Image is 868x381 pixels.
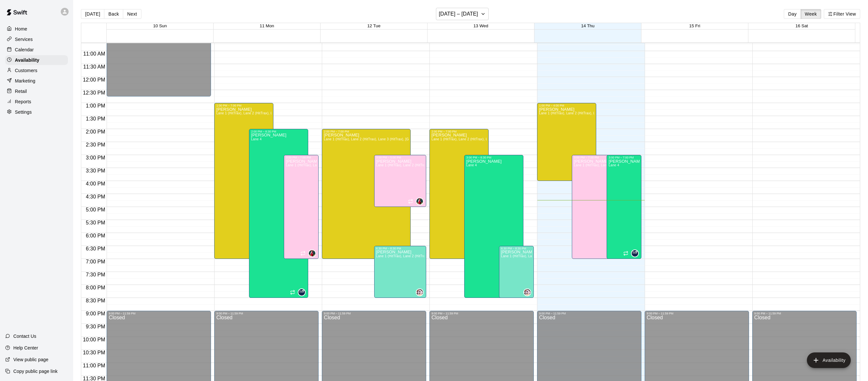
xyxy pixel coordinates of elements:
[501,254,618,258] span: Lane 1 (HitTrax), Lane 2 (HitTrax), Lane 3 (HitTrax), [GEOGRAPHIC_DATA]
[5,45,68,55] a: Calendar
[431,130,487,133] div: 2:00 PM – 7:00 PM
[260,23,274,28] button: 11 Mon
[82,64,107,70] span: 11:30 AM
[249,129,308,298] div: 2:00 PM – 8:30 PM: Available
[84,142,107,147] span: 2:30 PM
[324,312,424,315] div: 9:00 PM – 11:59 PM
[5,24,68,34] a: Home
[84,233,107,238] span: 6:00 PM
[609,163,619,167] span: Lane 4
[376,163,546,167] span: Lane 1 (HitTrax), Lane 2 (HitTrax), Lane 3 (HitTrax), [GEOGRAPHIC_DATA] ([GEOGRAPHIC_DATA]), Area 10
[431,137,601,141] span: Lane 1 (HitTrax), Lane 2 (HitTrax), Lane 3 (HitTrax), [GEOGRAPHIC_DATA] ([GEOGRAPHIC_DATA]), Area 10
[607,155,641,259] div: 3:00 PM – 7:00 PM: Available
[109,312,209,315] div: 9:00 PM – 11:59 PM
[214,103,273,259] div: 1:00 PM – 7:00 PM: Available
[5,76,68,86] a: Marketing
[81,350,107,355] span: 10:30 PM
[5,34,68,44] a: Services
[367,23,381,28] button: 12 Tue
[523,288,531,296] div: Michael Johnson
[324,137,494,141] span: Lane 1 (HitTrax), Lane 2 (HitTrax), Lane 3 (HitTrax), [GEOGRAPHIC_DATA] ([GEOGRAPHIC_DATA]), Area 10
[15,78,35,84] p: Marketing
[84,285,107,290] span: 8:00 PM
[431,312,532,315] div: 9:00 PM – 11:59 PM
[81,363,107,368] span: 11:00 PM
[84,168,107,173] span: 3:30 PM
[286,156,317,159] div: 3:00 PM – 7:00 PM
[408,199,413,204] span: Recurring availability
[539,104,594,107] div: 1:00 PM – 4:00 PM
[300,251,306,256] span: Recurring availability
[13,356,48,363] p: View public page
[689,23,700,28] button: 15 Fri
[84,311,107,316] span: 9:00 PM
[13,333,36,339] p: Contact Us
[5,97,68,107] a: Reports
[15,36,33,43] p: Services
[416,197,424,205] div: Kyle Bunn
[286,163,456,167] span: Lane 1 (HitTrax), Lane 2 (HitTrax), Lane 3 (HitTrax), [GEOGRAPHIC_DATA] ([GEOGRAPHIC_DATA]), Area 10
[5,86,68,96] a: Retail
[308,249,316,257] div: Kyle Bunn
[82,51,107,57] span: 11:00 AM
[81,337,107,342] span: 10:00 PM
[84,324,107,329] span: 9:30 PM
[524,289,531,296] img: Michael Johnson
[298,288,306,296] div: Jose Polanco
[309,250,315,257] img: Kyle Bunn
[84,155,107,160] span: 3:00 PM
[429,129,489,259] div: 2:00 PM – 7:00 PM: Available
[5,107,68,117] a: Settings
[84,181,107,186] span: 4:00 PM
[84,116,107,121] span: 1:30 PM
[216,104,271,107] div: 1:00 PM – 7:00 PM
[81,90,107,95] span: 12:30 PM
[15,26,27,32] p: Home
[322,129,411,259] div: 2:00 PM – 7:00 PM: Available
[84,207,107,212] span: 5:00 PM
[473,23,488,28] button: 13 Wed
[466,156,521,159] div: 3:00 PM – 8:30 PM
[251,130,306,133] div: 2:00 PM – 8:30 PM
[537,103,596,181] div: 1:00 PM – 4:00 PM: Available
[416,289,423,296] img: Michael Johnson
[539,111,709,115] span: Lane 1 (HitTrax), Lane 2 (HitTrax), Lane 3 (HitTrax), [GEOGRAPHIC_DATA] ([GEOGRAPHIC_DATA]), Area 10
[572,155,631,259] div: 3:00 PM – 7:00 PM: Available
[84,259,107,264] span: 7:00 PM
[499,246,534,298] div: 6:30 PM – 8:30 PM: Available
[290,290,295,295] span: Recurring availability
[284,155,319,259] div: 3:00 PM – 7:00 PM: Available
[416,288,424,296] div: Michael Johnson
[574,163,744,167] span: Lane 1 (HitTrax), Lane 2 (HitTrax), Lane 3 (HitTrax), [GEOGRAPHIC_DATA] ([GEOGRAPHIC_DATA]), Area 10
[104,9,123,19] button: Back
[216,312,317,315] div: 9:00 PM – 11:59 PM
[153,23,167,28] button: 10 Sun
[754,312,855,315] div: 9:00 PM – 11:59 PM
[376,156,424,159] div: 3:00 PM – 5:00 PM
[824,9,860,19] button: Filter View
[439,9,478,19] h6: [DATE] – [DATE]
[376,254,493,258] span: Lane 1 (HitTrax), Lane 2 (HitTrax), Lane 3 (HitTrax), [GEOGRAPHIC_DATA]
[581,23,594,28] button: 14 Thu
[631,249,639,257] div: Jose Polanco
[647,312,747,315] div: 9:00 PM – 11:59 PM
[784,9,801,19] button: Day
[5,55,68,65] a: Availability
[5,66,68,75] a: Customers
[376,247,424,250] div: 6:30 PM – 8:30 PM
[796,23,808,28] button: 16 Sat
[466,163,477,167] span: Lane 4
[374,246,426,298] div: 6:30 PM – 8:30 PM: Available
[84,298,107,303] span: 8:30 PM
